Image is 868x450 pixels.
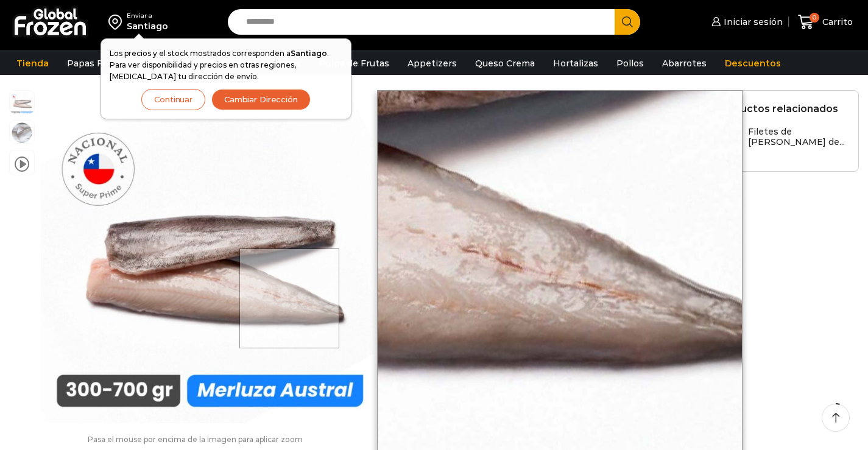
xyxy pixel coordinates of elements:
p: Pasa el mouse por encima de la imagen para aplicar zoom [9,435,381,444]
a: 0 Carrito [795,8,856,37]
a: Tienda [10,52,55,75]
div: Enviar a [127,12,168,20]
button: Continuar [141,89,205,110]
a: Pulpa de Frutas [313,52,395,75]
a: Papas Fritas [61,52,129,75]
a: Abarrotes [656,52,713,75]
span: Mockups-bolsas-con-rider [10,121,34,145]
h2: Productos relacionados [716,103,838,114]
span: merluza-austral [10,91,34,115]
span: Iniciar sesión [721,16,783,28]
span: Carrito [819,16,853,28]
a: Descuentos [719,52,787,75]
a: Filetes de [PERSON_NAME] de... [716,127,846,153]
img: address-field-icon.svg [108,12,127,32]
a: Pollos [610,52,650,75]
button: Search button [615,9,640,35]
p: Los precios y el stock mostrados corresponden a . Para ver disponibilidad y precios en otras regi... [110,47,342,83]
a: Hortalizas [547,52,604,75]
button: Cambiar Dirección [211,89,311,110]
a: Iniciar sesión [708,10,783,34]
span: 0 [810,13,819,23]
strong: Santiago [291,49,327,58]
a: Queso Crema [469,52,541,75]
div: Santiago [127,20,168,32]
a: Appetizers [401,52,463,75]
h3: Filetes de [PERSON_NAME] de... [748,127,846,147]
